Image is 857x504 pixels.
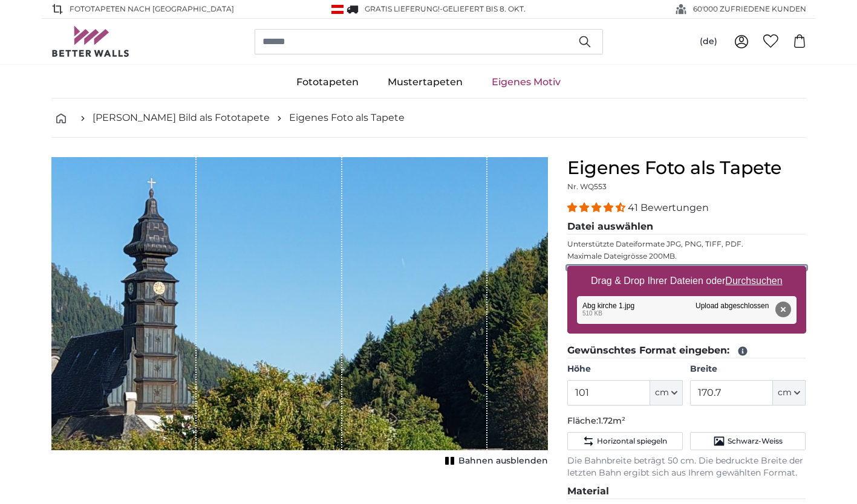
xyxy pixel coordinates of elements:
span: Bahnen ausblenden [458,455,548,467]
button: (de) [690,31,727,53]
span: cm [778,387,792,399]
img: Betterwalls [51,26,130,57]
span: GRATIS Lieferung! [365,4,440,13]
p: Die Bahnbreite beträgt 50 cm. Die bedruckte Breite der letzten Bahn ergibt sich aus Ihrem gewählt... [567,455,806,479]
label: Drag & Drop Ihrer Dateien oder [586,269,787,293]
a: [PERSON_NAME] Bild als Fototapete [93,111,270,125]
a: Mustertapeten [373,66,477,98]
span: - [440,4,526,13]
button: Bahnen ausblenden [442,453,548,470]
span: Geliefert bis 8. Okt. [443,4,526,13]
p: Fläche: [567,415,806,427]
button: cm [650,380,683,405]
span: cm [655,387,669,399]
legend: Material [567,484,806,499]
p: Maximale Dateigrösse 200MB. [567,251,806,261]
nav: breadcrumbs [51,99,806,138]
legend: Datei auswählen [567,219,806,234]
span: 4.39 stars [567,202,628,213]
label: Breite [690,363,806,375]
a: Fototapeten [282,66,373,98]
a: Eigenes Foto als Tapete [289,111,405,125]
p: Unterstützte Dateiformate JPG, PNG, TIFF, PDF. [567,239,806,249]
span: Nr. WQ553 [567,182,607,191]
button: Horizontal spiegeln [567,432,683,450]
img: Österreich [331,5,344,14]
button: cm [773,380,806,405]
div: 1 of 1 [51,157,548,470]
label: Höhe [567,363,683,375]
span: 1.72m² [598,415,625,426]
a: Eigenes Motiv [477,66,575,98]
span: 41 Bewertungen [628,202,709,213]
u: Durchsuchen [725,276,782,286]
h1: Eigenes Foto als Tapete [567,157,806,179]
legend: Gewünschtes Format eingeben: [567,343,806,358]
span: Horizontal spiegeln [597,436,667,446]
span: 60'000 ZUFRIEDENE KUNDEN [693,4,806,15]
span: Schwarz-Weiss [728,436,783,446]
button: Schwarz-Weiss [690,432,806,450]
span: Fototapeten nach [GEOGRAPHIC_DATA] [70,4,234,15]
